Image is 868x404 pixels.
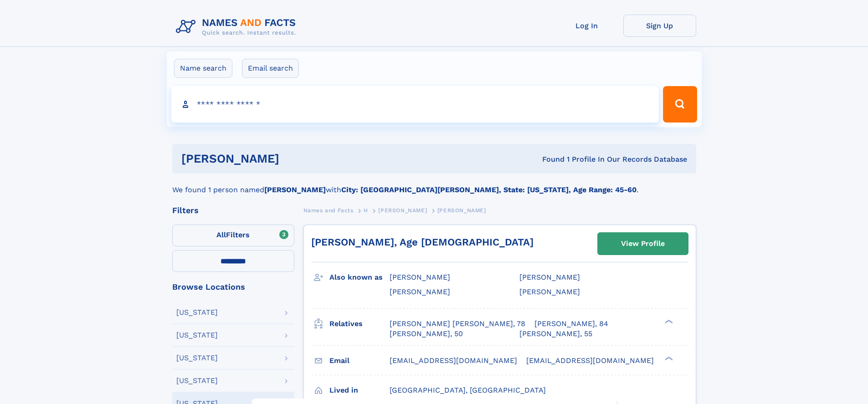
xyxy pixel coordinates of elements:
[519,287,580,296] span: [PERSON_NAME]
[329,383,390,398] h3: Lived in
[171,86,659,123] input: search input
[303,205,354,216] a: Names and Facts
[534,319,608,329] a: [PERSON_NAME], 84
[390,329,463,339] a: [PERSON_NAME], 50
[172,15,303,39] img: Logo Names and Facts
[390,356,517,365] span: [EMAIL_ADDRESS][DOMAIN_NAME]
[390,386,546,394] span: [GEOGRAPHIC_DATA], [GEOGRAPHIC_DATA]
[663,318,673,324] div: ❯
[311,236,534,248] a: [PERSON_NAME], Age [DEMOGRAPHIC_DATA]
[550,15,623,37] a: Log In
[264,185,326,194] b: [PERSON_NAME]
[519,329,592,339] a: [PERSON_NAME], 55
[378,207,427,214] span: [PERSON_NAME]
[598,233,688,255] a: View Profile
[216,230,226,239] span: All
[341,185,637,194] b: City: [GEOGRAPHIC_DATA][PERSON_NAME], State: [US_STATE], Age Range: 45-60
[526,356,654,365] span: [EMAIL_ADDRESS][DOMAIN_NAME]
[663,355,673,361] div: ❯
[621,233,665,254] div: View Profile
[172,206,294,215] div: Filters
[329,353,390,368] h3: Email
[390,319,525,329] a: [PERSON_NAME] [PERSON_NAME], 78
[172,174,696,195] div: We found 1 person named with .
[329,316,390,332] h3: Relatives
[172,225,294,246] label: Filters
[519,273,580,281] span: [PERSON_NAME]
[623,15,696,37] a: Sign Up
[181,153,411,164] h1: [PERSON_NAME]
[437,207,486,214] span: [PERSON_NAME]
[390,273,450,281] span: [PERSON_NAME]
[176,354,218,362] div: [US_STATE]
[364,205,368,216] a: H
[176,377,218,384] div: [US_STATE]
[176,332,218,339] div: [US_STATE]
[242,59,299,78] label: Email search
[329,270,390,285] h3: Also known as
[364,207,368,214] span: H
[390,287,450,296] span: [PERSON_NAME]
[172,283,294,291] div: Browse Locations
[411,154,687,164] div: Found 1 Profile In Our Records Database
[176,309,218,316] div: [US_STATE]
[174,59,232,78] label: Name search
[663,86,697,123] button: Search Button
[378,205,427,216] a: [PERSON_NAME]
